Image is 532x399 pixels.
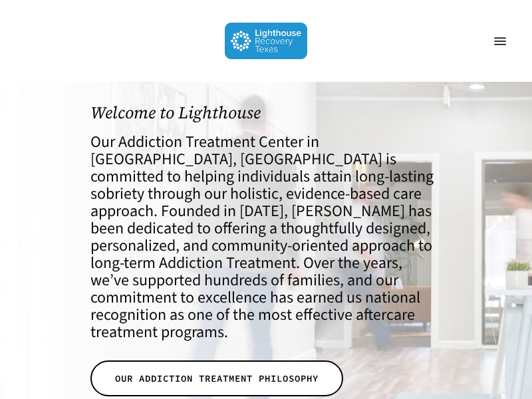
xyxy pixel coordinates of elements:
[115,372,319,385] span: OUR ADDICTION TREATMENT PHILOSOPHY
[90,360,343,396] a: OUR ADDICTION TREATMENT PHILOSOPHY
[225,23,308,59] img: Lighthouse Recovery Texas
[90,134,442,341] h4: Our Addiction Treatment Center in [GEOGRAPHIC_DATA], [GEOGRAPHIC_DATA] is committed to helping in...
[90,103,442,122] h1: Welcome to Lighthouse
[487,35,513,48] a: Navigation Menu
